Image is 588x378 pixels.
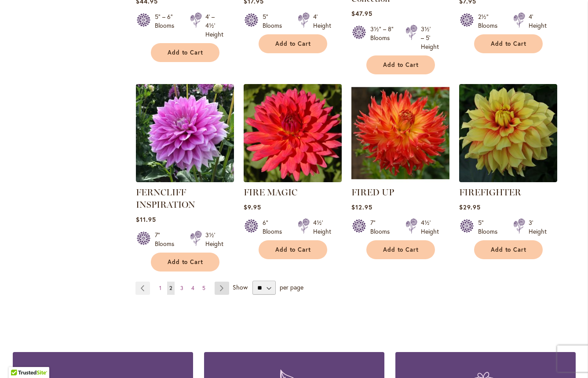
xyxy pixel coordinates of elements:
span: 1 [159,285,161,291]
span: $12.95 [351,203,373,211]
div: 4' – 4½' Height [205,12,223,39]
div: 4½' Height [421,218,439,236]
button: Add to Cart [151,253,219,272]
button: Add to Cart [366,240,435,259]
div: 4½' Height [313,218,331,236]
span: 3 [180,285,183,291]
a: 4 [189,282,197,295]
div: 5" Blooms [478,218,503,236]
a: FIREFIGHTER [459,176,557,184]
span: 5 [202,285,205,291]
a: FIREFIGHTER [459,187,521,198]
div: 5" – 6" Blooms [155,12,179,39]
button: Add to Cart [366,55,435,74]
a: Ferncliff Inspiration [136,176,234,184]
button: Add to Cart [151,43,219,62]
div: 6" Blooms [263,218,287,236]
div: 5" Blooms [263,12,287,30]
a: FIRED UP [351,176,449,184]
img: Ferncliff Inspiration [136,84,234,182]
a: FIRE MAGIC [244,176,342,184]
div: 4' Height [529,12,547,30]
div: 3½" – 8" Blooms [370,25,395,51]
button: Add to Cart [474,34,543,53]
a: FIRED UP [351,187,394,198]
img: FIRE MAGIC [244,84,342,182]
span: 2 [169,285,172,291]
button: Add to Cart [259,34,327,53]
span: Add to Cart [491,246,527,253]
a: FIRE MAGIC [244,187,297,198]
span: $47.95 [351,9,373,18]
span: Add to Cart [168,258,204,266]
a: FERNCLIFF INSPIRATION [136,187,195,210]
iframe: Launch Accessibility Center [7,347,31,371]
div: 3½' – 5' Height [421,25,439,51]
span: Show [233,283,248,291]
img: FIREFIGHTER [459,84,557,182]
span: Add to Cart [383,61,419,69]
span: Add to Cart [275,246,311,253]
span: $9.95 [244,203,261,211]
img: FIRED UP [351,84,449,182]
span: Add to Cart [491,40,527,48]
button: Add to Cart [474,240,543,259]
a: 1 [157,282,164,295]
span: 4 [191,285,194,291]
button: Add to Cart [259,240,327,259]
div: 3½' Height [205,231,223,248]
a: 5 [200,282,208,295]
div: 2½" Blooms [478,12,503,30]
div: 4' Height [313,12,331,30]
span: Add to Cart [275,40,311,48]
a: 3 [178,282,186,295]
span: Add to Cart [168,49,204,56]
span: $11.95 [136,215,156,224]
span: Add to Cart [383,246,419,253]
span: $29.95 [459,203,481,211]
span: per page [280,283,303,291]
div: 7" Blooms [155,231,179,248]
div: 7" Blooms [370,218,395,236]
div: 3' Height [529,218,547,236]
